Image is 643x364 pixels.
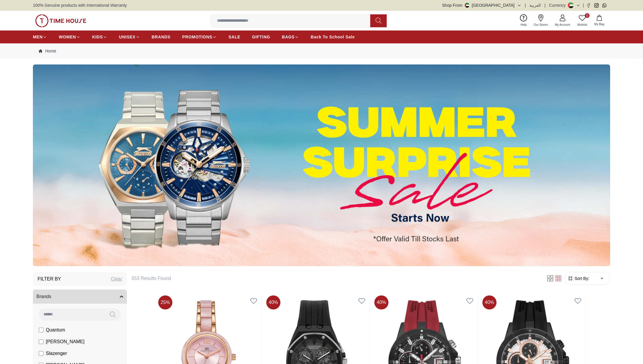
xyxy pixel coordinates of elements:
input: Quantum [39,328,43,332]
span: KIDS [92,34,103,40]
span: BRANDS [152,34,171,40]
a: Back To School Sale [311,32,355,42]
span: | [583,2,584,8]
button: Sort By: [568,275,589,281]
span: Our Stores [531,23,550,27]
a: Whatsapp [602,3,607,8]
a: KIDS [92,32,107,42]
span: Slazenger [46,350,67,357]
span: My Bag [592,22,607,26]
a: WOMEN [59,32,80,42]
a: Instagram [594,3,599,8]
img: United Arab Emirates [465,3,469,8]
span: 25 % [158,295,172,309]
input: [PERSON_NAME] [39,339,43,344]
a: MEN [33,32,47,42]
span: Back To School Sale [311,34,355,40]
span: MEN [33,34,43,40]
a: BAGS [282,32,299,42]
span: GIFTING [252,34,270,40]
span: | [544,2,546,8]
img: ... [33,64,610,266]
span: 40 % [266,295,280,309]
a: Home [39,48,56,54]
a: PROMOTIONS [182,32,217,42]
a: UNISEX [119,32,140,42]
input: Slazenger [39,351,43,356]
span: [PERSON_NAME] [46,338,85,345]
h3: Filter By [38,275,61,283]
span: | [525,2,526,8]
nav: Breadcrumb [33,43,610,59]
span: UNISEX [119,34,135,40]
a: SALE [228,32,240,42]
span: WOMEN [59,34,76,40]
span: 40 % [482,295,496,309]
div: Currency [549,2,568,8]
span: SALE [228,34,240,40]
img: ... [35,14,86,27]
a: Help [517,13,530,28]
div: Clear [111,275,122,283]
a: Facebook [586,3,591,8]
span: Quantum [46,326,65,334]
span: Wishlist [575,23,590,27]
a: BRANDS [152,32,171,42]
span: BAGS [282,34,294,40]
a: GIFTING [252,32,270,42]
button: My Bag [591,14,608,28]
button: العربية [529,2,541,8]
span: Help [518,23,529,27]
a: 0Wishlist [574,13,591,28]
a: Our Stores [530,13,551,28]
span: Sort By: [573,275,589,281]
span: 40 % [374,295,388,309]
span: Brands [36,293,51,300]
button: Brands [33,290,127,304]
h6: 553 Results Found [132,275,539,282]
button: Shop From[GEOGRAPHIC_DATA] [442,2,521,8]
span: PROMOTIONS [182,34,213,40]
span: 0 [585,13,590,18]
span: 100% Genuine products with International Warranty [33,2,127,8]
span: My Account [553,23,573,27]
